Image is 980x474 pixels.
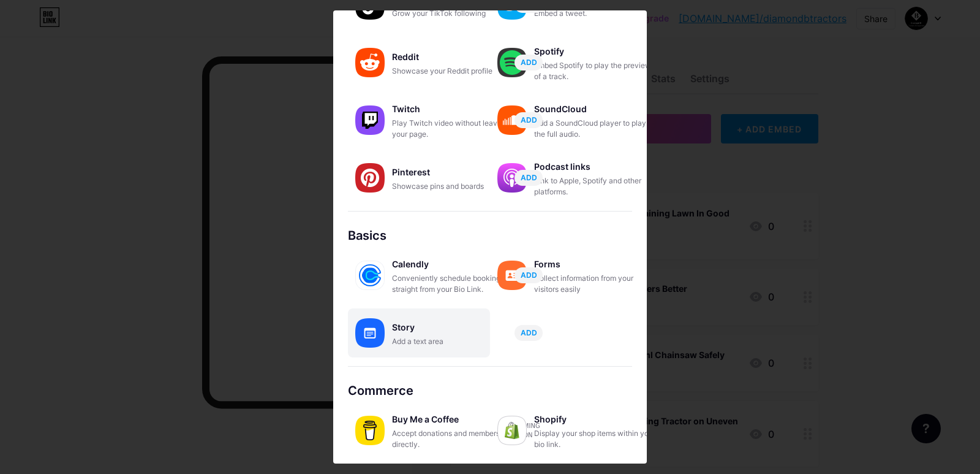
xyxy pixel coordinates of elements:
div: Spotify [534,43,657,60]
img: twitch [355,105,385,135]
div: Link to Apple, Spotify and other platforms. [534,175,657,197]
div: Accept donations and memberships directly. [392,428,514,450]
img: reddit [355,48,385,77]
div: Add a text area [392,336,514,347]
div: Showcase your Reddit profile [392,66,514,77]
div: Calendly [392,256,514,273]
div: Grow your TikTok following [392,8,514,19]
div: Podcast links [534,158,657,175]
div: Embed Spotify to play the preview of a track. [534,60,657,82]
span: ADD [521,270,537,280]
img: buymeacoffee [355,416,385,445]
div: Pinterest [392,164,514,181]
div: Collect information from your visitors easily [534,273,657,295]
div: Embed a tweet. [534,8,657,19]
span: ADD [521,172,537,183]
button: ADD [514,112,543,128]
img: story [355,318,385,348]
div: Story [392,319,514,336]
div: Shopify [534,411,657,428]
button: ADD [514,325,543,341]
span: ADD [521,57,537,67]
div: Add a SoundCloud player to play the full audio. [534,118,657,140]
span: ADD [521,115,537,125]
div: Basics [348,226,632,245]
img: calendly [355,261,385,290]
div: Display your shop items within your bio link. [534,428,657,450]
div: Commerce [348,381,632,400]
img: soundcloud [497,105,527,135]
img: pinterest [355,163,385,193]
img: shopify [497,416,527,445]
div: Conveniently schedule bookings straight from your Bio Link. [392,273,514,295]
div: SoundCloud [534,101,657,118]
button: ADD [514,55,543,71]
span: ADD [521,327,537,338]
div: Buy Me a Coffee [392,411,514,428]
img: spotify [497,48,527,77]
img: forms [497,261,527,290]
button: ADD [514,267,543,283]
button: ADD [514,170,543,186]
div: Forms [534,256,657,273]
img: podcastlinks [497,163,527,193]
div: Reddit [392,48,514,66]
div: Twitch [392,101,514,118]
div: Play Twitch video without leaving your page. [392,118,514,140]
div: Showcase pins and boards [392,181,514,192]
